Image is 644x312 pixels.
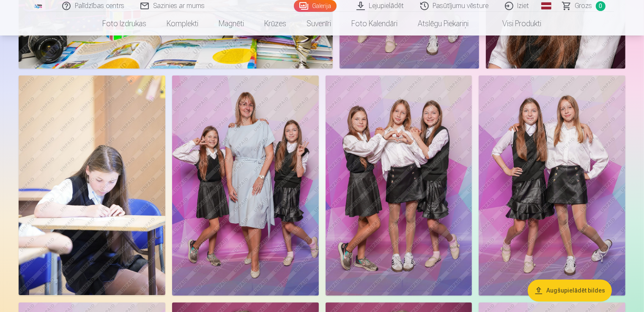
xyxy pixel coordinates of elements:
[528,280,612,302] button: Augšupielādēt bildes
[297,12,342,36] a: Suvenīri
[408,12,479,36] a: Atslēgu piekariņi
[209,12,255,36] a: Magnēti
[34,3,43,8] img: /fa1
[93,12,157,36] a: Foto izdrukas
[342,12,408,36] a: Foto kalendāri
[255,12,297,36] a: Krūzes
[479,12,552,36] a: Visi produkti
[596,1,606,11] span: 0
[157,12,209,36] a: Komplekti
[575,1,592,11] span: Grozs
